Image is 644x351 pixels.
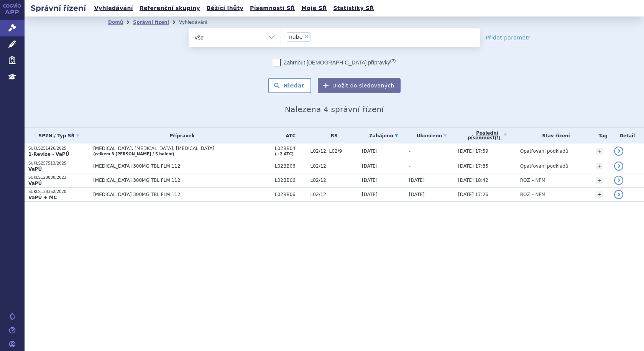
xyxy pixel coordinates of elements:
[268,78,311,93] button: Hledat
[409,178,425,183] span: [DATE]
[458,192,488,197] span: [DATE] 17:26
[28,189,89,194] p: SUKLS138362/2020
[409,148,411,154] span: -
[486,34,531,41] a: Přidat parametr
[390,58,396,63] abbr: (?)
[458,128,516,143] a: Poslednípísemnost(?)
[614,161,623,171] a: detail
[273,59,396,66] label: Zahrnout [DEMOGRAPHIC_DATA] přípravky
[28,130,89,141] a: SPZN / Typ SŘ
[28,146,89,151] p: SUKLS251426/2025
[495,136,500,140] abbr: (?)
[318,78,401,93] button: Uložit do sledovaných
[28,181,42,186] strong: VaPÚ
[28,161,89,166] p: SUKLS257513/2025
[289,34,302,40] span: nube
[93,152,174,156] a: (celkem 3 [PERSON_NAME] / 5 balení)
[310,178,358,183] span: L02/12
[271,128,307,143] th: ATC
[362,192,378,197] span: [DATE]
[25,3,92,13] h2: Správní řízení
[304,34,309,39] span: ×
[362,163,378,169] span: [DATE]
[89,128,271,143] th: Přípravek
[310,163,358,169] span: L02/12
[409,163,411,169] span: -
[409,130,454,141] a: Ukončeno
[248,3,297,13] a: Písemnosti SŘ
[458,163,488,169] span: [DATE] 17:35
[596,191,603,198] a: +
[409,192,425,197] span: [DATE]
[592,128,610,143] th: Tag
[133,20,169,25] a: Správní řízení
[28,195,57,200] strong: VaPÚ + MC
[516,128,592,143] th: Stav řízení
[614,176,623,185] a: detail
[520,163,568,169] span: Opatřování podkladů
[275,178,307,183] span: L02BB06
[275,152,294,156] a: (+2 ATC)
[313,32,317,41] input: nube
[93,178,271,183] span: [MEDICAL_DATA] 300MG TBL FLM 112
[596,148,603,155] a: +
[93,146,271,151] span: [MEDICAL_DATA], [MEDICAL_DATA], [MEDICAL_DATA]
[179,16,217,28] li: Vyhledávání
[520,148,568,154] span: Opatřování podkladů
[310,192,358,197] span: L02/12
[299,3,329,13] a: Moje SŘ
[458,178,488,183] span: [DATE] 18:42
[362,130,405,141] a: Zahájeno
[310,148,358,154] span: L02/12, L02/9
[93,163,271,169] span: [MEDICAL_DATA] 300MG TBL FLM 112
[93,192,271,197] span: [MEDICAL_DATA] 300MG TBL FLM 112
[285,105,384,114] span: Nalezena 4 správní řízení
[275,146,307,151] span: L02BB04
[596,163,603,170] a: +
[614,190,623,199] a: detail
[596,177,603,184] a: +
[362,178,378,183] span: [DATE]
[275,163,307,169] span: L02BB06
[520,178,545,183] span: ROZ – NPM
[137,3,202,13] a: Referenční skupiny
[28,166,42,172] strong: VaPÚ
[614,147,623,156] a: detail
[458,148,488,154] span: [DATE] 17:59
[275,192,307,197] span: L02BB06
[610,128,644,143] th: Detail
[331,3,376,13] a: Statistiky SŘ
[362,148,378,154] span: [DATE]
[204,3,246,13] a: Běžící lhůty
[28,175,89,180] p: SUKLS128880/2023
[520,192,545,197] span: ROZ – NPM
[307,128,358,143] th: RS
[28,152,69,157] strong: 1-Revize - VaPÚ
[92,3,135,13] a: Vyhledávání
[108,20,123,25] a: Domů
